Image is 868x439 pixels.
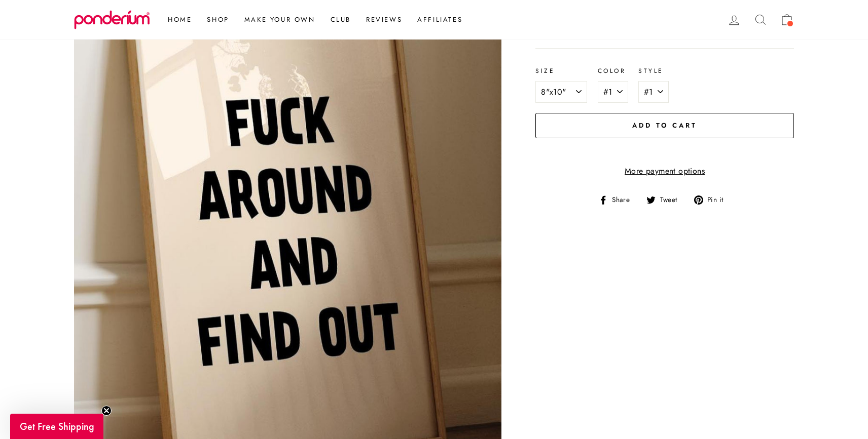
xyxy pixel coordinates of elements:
a: Shop [199,11,236,29]
span: Share [610,194,637,206]
button: Close teaser [101,406,112,416]
label: Size [535,66,587,76]
label: Style [638,66,669,76]
ul: Primary [155,11,470,29]
span: Get Free Shipping [20,420,94,433]
div: Get Free ShippingClose teaser [10,414,103,439]
img: Ponderium [74,10,150,29]
a: Club [323,11,358,29]
a: Make Your Own [237,11,323,29]
button: Add to cart [535,113,794,138]
a: Home [160,11,199,29]
span: Pin it [706,194,731,206]
a: Affiliates [410,11,470,29]
a: More payment options [535,165,794,178]
span: Tweet [659,194,685,206]
label: Color [598,66,628,76]
span: Add to cart [632,121,697,130]
a: Reviews [358,11,410,29]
